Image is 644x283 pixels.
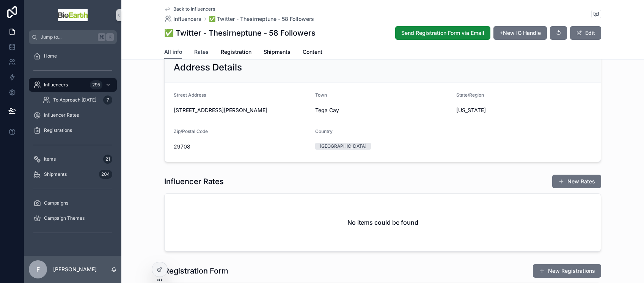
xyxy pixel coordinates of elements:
[107,34,113,40] span: K
[209,15,314,23] a: ✅ Twitter - Thesirneptune - 58 Followers
[533,264,601,278] button: New Registrations
[174,128,208,134] span: Zip/Postal Code
[173,6,215,12] span: Back to Influencers
[53,97,96,103] span: To Approach [DATE]
[99,170,112,179] div: 204
[456,92,484,98] span: State/Region
[401,29,484,37] span: Send Registration Form via Email
[315,92,327,98] span: Town
[493,26,547,40] button: +New IG Handle
[44,82,68,88] span: Influencers
[38,93,117,107] a: To Approach [DATE]7
[41,34,95,40] span: Jump to...
[164,48,182,56] span: All info
[44,200,68,206] span: Campaigns
[24,44,121,249] div: scrollable content
[29,30,117,44] button: Jump to...K
[194,45,209,60] a: Rates
[395,26,490,40] button: Send Registration Form via Email
[53,266,97,273] p: [PERSON_NAME]
[347,218,418,227] h2: No items could be found
[164,176,224,187] h1: Influencer Rates
[36,265,40,274] span: F
[103,155,112,164] div: 21
[221,48,251,56] span: Registration
[456,106,592,114] span: [US_STATE]
[320,143,366,150] div: [GEOGRAPHIC_DATA]
[1,36,14,50] iframe: Spotlight
[103,95,112,105] div: 7
[303,45,322,60] a: Content
[550,26,567,40] button: ↺
[174,92,206,98] span: Street Address
[44,171,67,177] span: Shipments
[29,78,117,92] a: Influencers295
[556,29,561,37] span: ↺
[315,106,451,114] span: Tega Cay
[164,6,215,12] a: Back to Influencers
[29,124,117,137] a: Registrations
[44,127,72,133] span: Registrations
[303,48,322,56] span: Content
[570,26,601,40] button: Edit
[194,48,209,56] span: Rates
[264,45,291,60] a: Shipments
[174,61,242,73] h2: Address Details
[58,9,88,21] img: App logo
[173,15,201,23] span: Influencers
[29,167,117,181] a: Shipments204
[552,175,601,188] button: New Rates
[44,112,79,118] span: Influencer Rates
[29,49,117,63] a: Home
[29,152,117,166] a: Items21
[29,108,117,122] a: Influencer Rates
[90,80,102,89] div: 295
[264,48,291,56] span: Shipments
[174,143,309,150] span: 29708
[44,215,85,221] span: Campaign Themes
[44,156,56,162] span: Items
[315,128,333,134] span: Country
[499,29,541,37] span: +New IG Handle
[44,53,57,59] span: Home
[29,211,117,225] a: Campaign Themes
[174,106,309,114] span: [STREET_ADDRESS][PERSON_NAME]
[164,266,228,276] h1: Registration Form
[164,45,182,59] a: All info
[29,196,117,210] a: Campaigns
[221,45,251,60] a: Registration
[164,15,201,23] a: Influencers
[164,28,316,38] h1: ✅ Twitter - Thesirneptune - 58 Followers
